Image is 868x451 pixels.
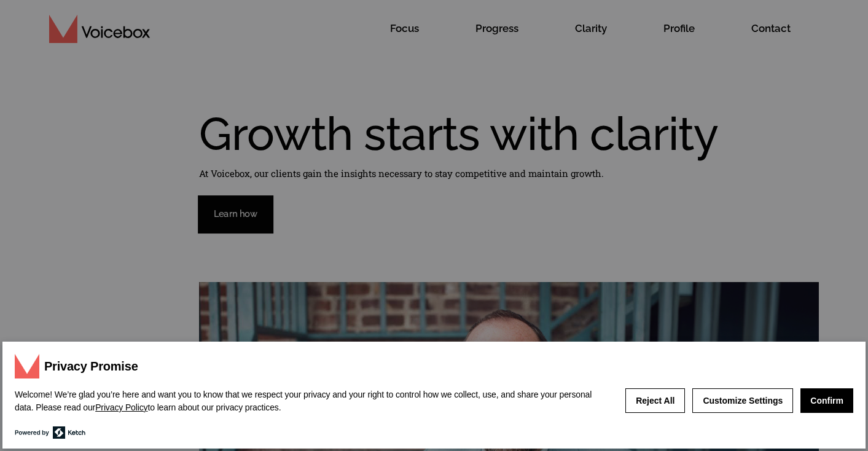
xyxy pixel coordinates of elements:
[800,388,853,413] button: Confirm
[625,388,685,413] button: Reject All
[15,388,606,414] p: Welcome! We’re glad you’re here and want you to know that we respect your privacy and your right ...
[15,354,39,378] img: header-logo
[15,426,85,439] a: Learn more about Ketch for data privacy (opens in a new tab)
[95,402,147,412] a: Privacy Policy (opens in a new tab)
[2,342,866,449] div: privacy banner
[692,388,793,413] button: Customize Settings
[44,354,138,378] h3: Privacy Promise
